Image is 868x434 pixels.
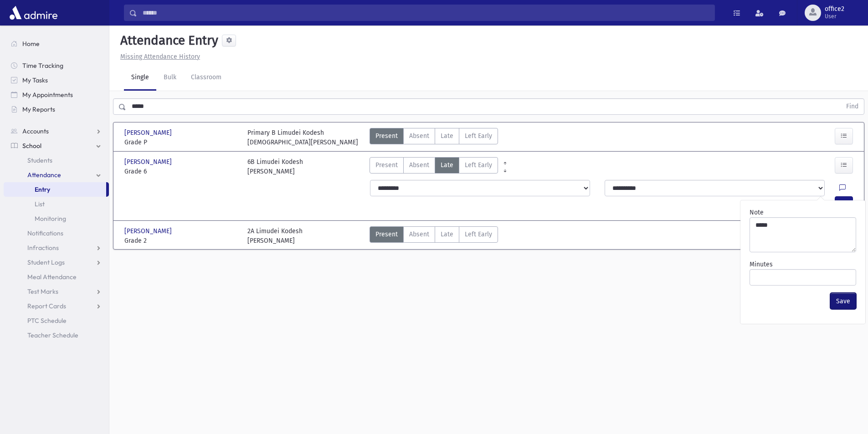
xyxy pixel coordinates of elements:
[750,260,773,269] label: Minutes
[4,197,109,211] a: List
[124,226,174,236] span: [PERSON_NAME]
[22,127,49,135] span: Accounts
[4,87,109,102] a: My Appointments
[27,331,78,339] span: Teacher Schedule
[825,5,844,13] span: office2
[441,131,453,141] span: Late
[22,40,40,48] span: Home
[4,182,106,197] a: Entry
[465,160,492,170] span: Left Early
[35,214,66,223] span: Monitoring
[465,131,492,141] span: Left Early
[4,299,109,313] a: Report Cards
[156,65,184,91] a: Bulk
[4,240,109,255] a: Infractions
[409,160,429,170] span: Absent
[441,160,453,170] span: Late
[409,230,429,239] span: Absent
[4,102,109,117] a: My Reports
[22,105,55,113] span: My Reports
[124,157,174,167] span: [PERSON_NAME]
[124,65,156,91] a: Single
[27,171,61,179] span: Attendance
[247,157,303,176] div: 6B Limudei Kodesh [PERSON_NAME]
[124,167,238,176] span: Grade 6
[117,33,218,48] h5: Attendance Entry
[27,258,65,266] span: Student Logs
[4,226,109,240] a: Notifications
[4,153,109,168] a: Students
[22,76,48,84] span: My Tasks
[375,160,398,170] span: Present
[22,91,73,99] span: My Appointments
[184,65,229,91] a: Classroom
[27,302,66,310] span: Report Cards
[375,131,398,141] span: Present
[27,244,59,252] span: Infractions
[124,128,174,138] span: [PERSON_NAME]
[4,36,109,51] a: Home
[120,53,200,61] u: Missing Attendance History
[7,4,60,22] img: AdmirePro
[409,131,429,141] span: Absent
[27,317,67,325] span: PTC Schedule
[35,185,50,194] span: Entry
[4,270,109,284] a: Meal Attendance
[841,99,864,114] button: Find
[124,138,238,147] span: Grade P
[27,287,58,296] span: Test Marks
[4,328,109,342] a: Teacher Schedule
[465,230,492,239] span: Left Early
[27,156,52,164] span: Students
[4,58,109,73] a: Time Tracking
[825,13,844,20] span: User
[370,226,498,245] div: AttTypes
[247,128,358,147] div: Primary B Limudei Kodesh [DEMOGRAPHIC_DATA][PERSON_NAME]
[4,73,109,87] a: My Tasks
[4,211,109,226] a: Monitoring
[137,5,714,21] input: Search
[117,53,200,61] a: Missing Attendance History
[4,255,109,270] a: Student Logs
[124,236,238,245] span: Grade 2
[4,284,109,299] a: Test Marks
[4,168,109,182] a: Attendance
[4,124,109,138] a: Accounts
[22,61,63,70] span: Time Tracking
[35,200,45,208] span: List
[370,157,498,176] div: AttTypes
[4,313,109,328] a: PTC Schedule
[27,273,77,281] span: Meal Attendance
[750,208,764,217] label: Note
[22,142,41,150] span: School
[27,229,63,237] span: Notifications
[830,293,856,309] button: Save
[375,230,398,239] span: Present
[370,128,498,147] div: AttTypes
[441,230,453,239] span: Late
[4,138,109,153] a: School
[247,226,303,245] div: 2A Limudei Kodesh [PERSON_NAME]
